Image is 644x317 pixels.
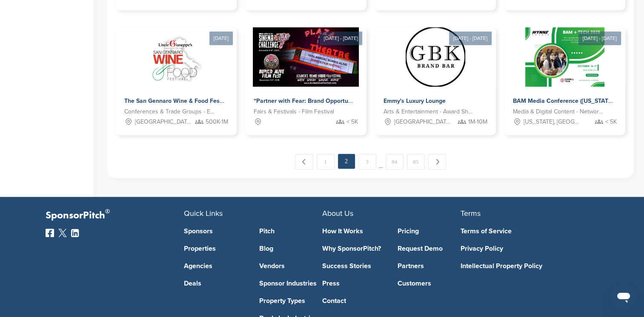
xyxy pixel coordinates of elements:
a: Request Demo [398,245,461,252]
a: Blog [259,245,322,252]
a: Press [322,280,385,287]
img: Sponsorpitch & [143,27,210,87]
img: Sponsorpitch & [406,27,465,87]
a: Terms of Service [461,228,586,235]
a: Pricing [398,228,461,235]
span: … [379,154,383,169]
span: Arts & Entertainment - Award Show [384,107,475,116]
a: Vendors [259,263,322,269]
a: Partners [398,263,461,269]
img: Sponsorpitch & [525,27,605,87]
a: Agencies [184,263,247,269]
a: Privacy Policy [461,245,586,252]
a: Sponsor Industries [259,280,322,287]
a: Pitch [259,228,322,235]
a: Deals [184,280,247,287]
span: ® [105,206,110,217]
span: Quick Links [184,209,223,218]
span: “Partner with Fear: Brand Opportunities at the Buried Alive Film Festival” [254,97,456,105]
span: [GEOGRAPHIC_DATA], [GEOGRAPHIC_DATA] [394,117,451,127]
em: 2 [338,154,355,169]
a: 1 [317,154,335,170]
span: 500K-1M [206,117,228,127]
div: [DATE] - [DATE] [320,31,362,45]
span: Emmy's Luxury Lounge [384,97,446,105]
span: Conferences & Trade Groups - Entertainment [124,107,215,116]
span: The San Gennaro Wine & Food Festival [124,97,232,105]
a: Why SponsorPitch? [322,245,385,252]
span: < 5K [346,117,358,127]
a: Contact [322,297,385,304]
a: Properties [184,245,247,252]
img: Sponsorpitch & [253,27,359,87]
a: Next → [428,154,446,170]
p: SponsorPitch [46,209,184,222]
a: [DATE] Sponsorpitch & The San Gennaro Wine & Food Festival Conferences & Trade Groups - Entertain... [116,14,237,135]
span: 1M-10M [468,117,487,127]
img: Twitter [58,229,67,237]
a: Intellectual Property Policy [461,263,586,269]
a: Sponsors [184,228,247,235]
iframe: Button to launch messaging window [610,283,637,310]
a: Customers [398,280,461,287]
div: [DATE] [209,31,233,45]
a: [DATE] - [DATE] Sponsorpitch & “Partner with Fear: Brand Opportunities at the Buried Alive Film F... [245,14,366,135]
a: [DATE] - [DATE] Sponsorpitch & BAM Media Conference ([US_STATE]) - Business and Technical Media M... [504,14,625,135]
a: [DATE] - [DATE] Sponsorpitch & Emmy's Luxury Lounge Arts & Entertainment - Award Show [GEOGRAPHIC... [375,14,496,135]
a: Success Stories [322,263,385,269]
a: How It Works [322,228,385,235]
span: Fairs & Festivals - Film Festival [254,107,334,116]
a: Property Types [259,297,322,304]
div: [DATE] - [DATE] [449,31,492,45]
span: [US_STATE], [GEOGRAPHIC_DATA] [524,117,581,127]
span: About Us [322,209,353,218]
span: Terms [461,209,481,218]
a: 84 [386,154,404,170]
div: [DATE] - [DATE] [578,31,621,45]
a: 3 [358,154,376,170]
span: Media & Digital Content - Networking [513,107,604,116]
a: ← Previous [295,154,313,170]
span: < 5K [605,117,617,127]
span: [GEOGRAPHIC_DATA], [GEOGRAPHIC_DATA] [135,117,192,127]
img: Facebook [46,229,54,237]
a: 85 [407,154,425,170]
